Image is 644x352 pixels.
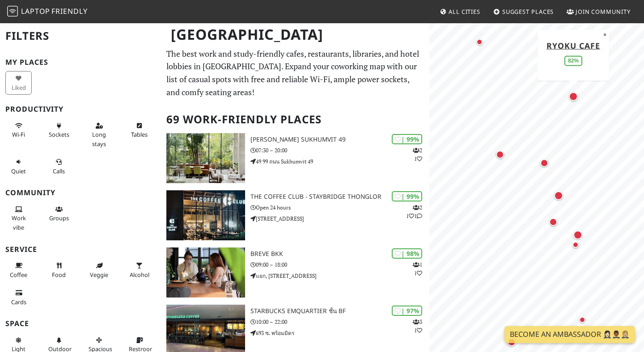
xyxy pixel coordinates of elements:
[474,37,485,47] div: Map marker
[564,55,582,66] div: 82%
[131,130,148,138] span: Work-friendly tables
[250,307,429,315] h3: Starbucks EmQuartier ชั้น BF
[12,214,26,231] span: People working
[506,336,517,348] div: Map marker
[166,247,245,298] img: Breve BKK
[52,271,66,279] span: Food
[46,202,72,226] button: Groups
[11,167,26,175] span: Quiet
[166,133,245,183] img: Kay’s Sukhumvit 49
[392,248,422,259] div: | 98%
[21,6,50,16] span: Laptop
[250,193,429,201] h3: THE COFFEE CLUB - Staybridge Thonglor
[5,258,32,282] button: Coffee
[494,149,506,160] div: Map marker
[504,326,635,343] a: Become an Ambassador 🤵🏻‍♀️🤵🏾‍♂️🤵🏼‍♀️
[166,106,424,133] h2: 69 Work-Friendly Places
[5,319,156,328] h3: Space
[7,6,18,17] img: LaptopFriendly
[250,329,429,337] p: 693 ซ. พร้อมมิตร
[5,285,32,309] button: Cards
[552,189,565,202] div: Map marker
[413,260,422,277] p: 1 1
[5,58,156,67] h3: My Places
[392,191,422,201] div: | 99%
[5,155,32,178] button: Quiet
[90,271,108,279] span: Veggie
[563,4,634,20] a: Join Community
[161,247,429,298] a: Breve BKK | 98% 11 Breve BKK 09:00 – 18:00 แยก, [STREET_ADDRESS]
[576,8,631,16] span: Join Community
[250,318,429,326] p: 10:00 – 22:00
[53,167,65,175] span: Video/audio calls
[392,306,422,316] div: | 97%
[547,40,600,50] a: Ryoku Cafe
[161,133,429,183] a: Kay’s Sukhumvit 49 | 99% 21 [PERSON_NAME] Sukhumvit 49 07:30 – 20:00 49 99 ถนน Sukhumvit 49
[12,130,25,138] span: Stable Wi-Fi
[86,118,112,151] button: Long stays
[250,136,429,143] h3: [PERSON_NAME] Sukhumvit 49
[5,22,156,50] h2: Filters
[406,203,422,220] p: 2 1 1
[577,314,588,325] div: Map marker
[5,118,32,142] button: Wi-Fi
[161,190,429,240] a: THE COFFEE CLUB - Staybridge Thonglor | 99% 211 THE COFFEE CLUB - Staybridge Thonglor Open 24 hou...
[126,118,153,142] button: Tables
[5,105,156,113] h3: Productivity
[5,189,156,197] h3: Community
[5,245,156,254] h3: Service
[449,8,480,16] span: All Cities
[250,260,429,269] p: 09:00 – 18:00
[5,202,32,235] button: Work vibe
[572,229,584,241] div: Map marker
[49,214,69,222] span: Group tables
[436,4,484,20] a: All Cities
[250,214,429,223] p: [STREET_ADDRESS]
[413,318,422,335] p: 3 1
[538,157,550,169] div: Map marker
[46,258,72,282] button: Food
[166,47,424,99] p: The best work and study-friendly cafes, restaurants, libraries, and hotel lobbies in [GEOGRAPHIC_...
[46,155,72,178] button: Calls
[567,90,580,103] div: Map marker
[250,146,429,155] p: 07:30 – 20:00
[250,272,429,280] p: แยก, [STREET_ADDRESS]
[392,134,422,144] div: | 99%
[166,190,245,240] img: THE COFFEE CLUB - Staybridge Thonglor
[46,118,72,142] button: Sockets
[7,4,88,20] a: LaptopFriendly LaptopFriendly
[502,8,554,16] span: Suggest Places
[51,6,87,16] span: Friendly
[130,271,149,279] span: Alcohol
[92,130,106,147] span: Long stays
[570,239,581,250] div: Map marker
[10,271,27,279] span: Coffee
[413,146,422,163] p: 2 1
[49,130,69,138] span: Power sockets
[164,22,428,47] h1: [GEOGRAPHIC_DATA]
[250,250,429,258] h3: Breve BKK
[126,258,153,282] button: Alcohol
[490,4,558,20] a: Suggest Places
[601,29,609,39] button: Close popup
[250,157,429,166] p: 49 99 ถนน Sukhumvit 49
[547,216,559,228] div: Map marker
[250,203,429,212] p: Open 24 hours
[11,298,26,306] span: Credit cards
[86,258,112,282] button: Veggie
